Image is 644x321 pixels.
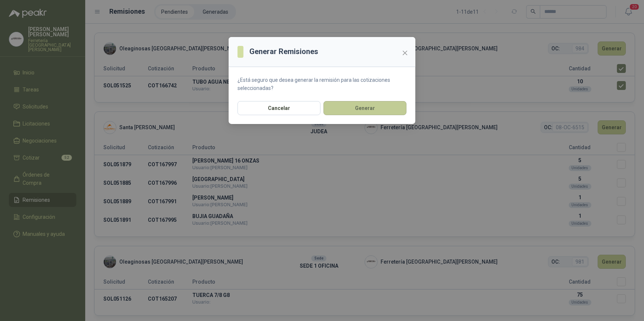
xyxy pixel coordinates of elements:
h3: Generar Remisiones [249,46,318,57]
button: Generar [323,101,406,115]
button: Cancelar [238,101,321,115]
p: ¿Está seguro que desea generar la remisión para las cotizaciones seleccionadas? [238,76,406,92]
span: close [402,50,408,56]
button: Close [399,47,411,59]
